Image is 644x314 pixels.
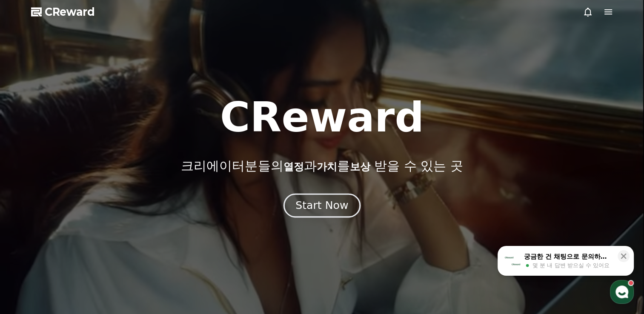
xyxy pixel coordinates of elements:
[285,203,359,211] a: Start Now
[132,256,142,263] span: 설정
[110,243,163,265] a: 설정
[56,243,110,265] a: 대화
[283,161,303,173] span: 열정
[295,198,348,213] div: Start Now
[3,243,56,265] a: 홈
[181,158,463,174] p: 크리에이터분들의 과 를 받을 수 있는 곳
[220,97,424,138] h1: CReward
[31,5,95,19] a: CReward
[27,256,32,263] span: 홈
[316,161,337,173] span: 가치
[45,5,95,19] span: CReward
[283,194,361,218] button: Start Now
[349,161,370,173] span: 보상
[78,257,88,263] span: 대화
